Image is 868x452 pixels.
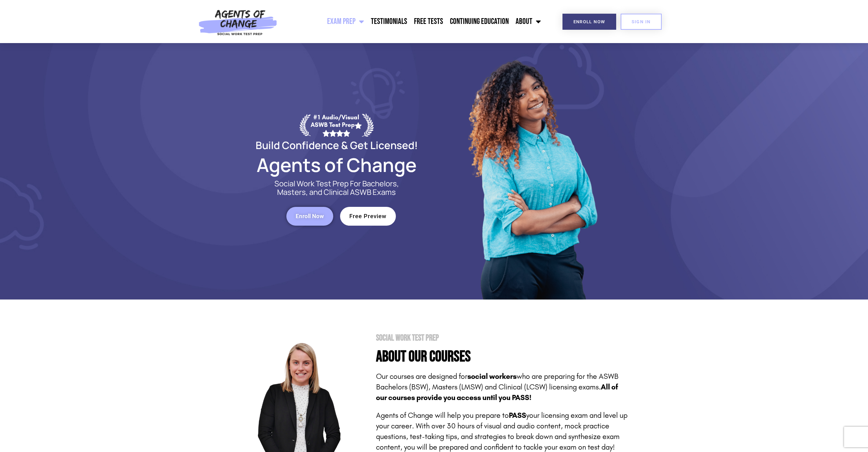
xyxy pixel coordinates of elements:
strong: social workers [467,372,517,381]
a: Exam Prep [324,13,367,30]
span: Enroll Now [573,19,605,24]
h2: Agents of Change [239,157,434,173]
img: Website Image 1 (1) [463,43,600,300]
h4: About Our Courses [376,349,629,364]
a: Enroll Now [286,207,333,226]
a: Enroll Now [562,14,616,30]
strong: PASS [509,411,526,420]
span: Enroll Now [296,213,324,219]
a: Continuing Education [446,13,512,30]
div: #1 Audio/Visual ASWB Test Prep [311,114,362,136]
a: Testimonials [367,13,411,30]
a: SIGN IN [621,14,662,30]
a: Free Tests [411,13,446,30]
h1: Social Work Test Prep [376,334,629,342]
b: All of our courses provide you access until you PASS! [376,383,618,402]
nav: Menu [281,13,544,30]
a: Free Preview [340,207,396,226]
h2: Build Confidence & Get Licensed! [239,140,434,150]
a: About [512,13,544,30]
p: Social Work Test Prep For Bachelors, Masters, and Clinical ASWB Exams [267,180,407,197]
span: Free Preview [349,213,387,219]
span: SIGN IN [632,19,651,24]
p: Our courses are designed for who are preparing for the ASWB Bachelors (BSW), Masters (LMSW) and C... [376,371,629,403]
